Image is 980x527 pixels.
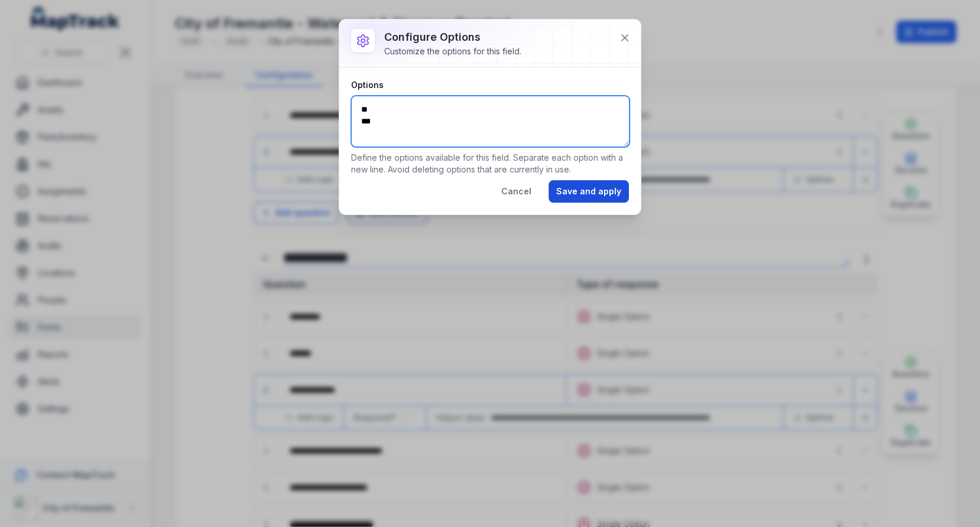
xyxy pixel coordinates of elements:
[384,29,521,45] h3: Configure options
[351,79,384,91] label: Options
[351,152,629,175] p: Define the options available for this field. Separate each option with a new line. Avoid deleting...
[494,180,539,203] button: Cancel
[384,45,521,57] div: Customize the options for this field.
[549,180,629,203] button: Save and apply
